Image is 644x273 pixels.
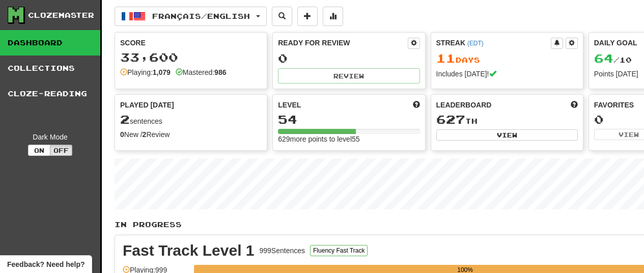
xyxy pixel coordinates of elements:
div: Day s [436,52,578,65]
strong: 2 [143,130,147,139]
div: Dark Mode [8,132,93,142]
span: Leaderboard [436,100,492,110]
div: th [436,113,578,126]
strong: 0 [120,130,124,139]
button: View [436,129,578,141]
span: 627 [436,112,465,126]
div: Streak [436,38,551,48]
div: Playing: [120,67,171,77]
strong: 1,079 [153,68,171,76]
button: Search sentences [272,7,292,26]
div: New / Review [120,129,262,140]
button: Français/English [115,7,267,26]
span: Score more points to level up [413,100,420,110]
div: 629 more points to level 55 [278,134,419,144]
span: Played [DATE] [120,100,174,110]
div: 999 Sentences [260,245,305,256]
span: 11 [436,51,456,65]
div: Clozemaster [28,10,94,20]
button: More stats [323,7,343,26]
div: 33,600 [120,51,262,64]
div: Score [120,38,262,48]
span: Open feedback widget [7,259,85,269]
span: Level [278,100,301,110]
span: / 10 [594,56,632,64]
button: Fluency Fast Track [310,245,368,256]
div: Fast Track Level 1 [123,243,255,258]
div: Ready for Review [278,38,407,48]
div: Includes [DATE]! [436,69,578,79]
span: Français / English [152,12,250,20]
span: This week in points, UTC [571,100,578,110]
button: Review [278,68,419,84]
div: sentences [120,113,262,126]
span: 64 [594,51,613,65]
button: Off [50,145,72,156]
button: Add sentence to collection [297,7,318,26]
div: 54 [278,113,419,126]
a: (EDT) [467,40,484,47]
span: 2 [120,112,130,126]
strong: 986 [214,68,226,76]
div: 0 [278,52,419,65]
button: On [28,145,50,156]
div: Mastered: [176,67,227,77]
